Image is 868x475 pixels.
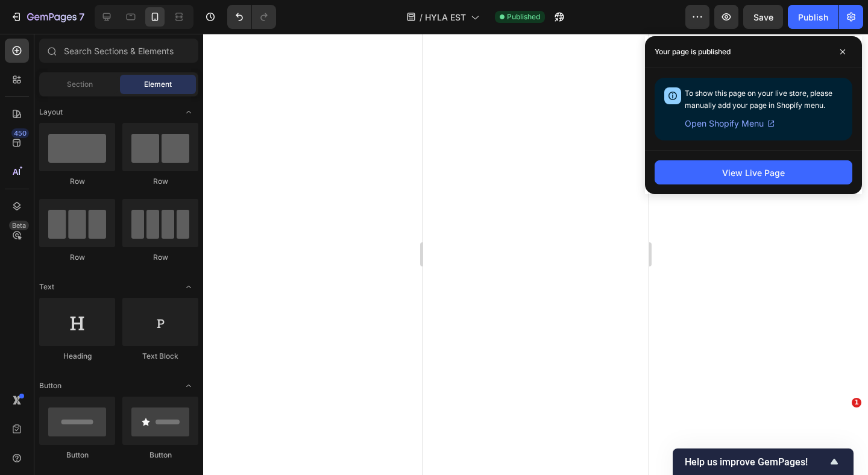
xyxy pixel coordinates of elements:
[39,450,115,461] div: Button
[179,102,198,122] span: Toggle open
[655,46,731,58] p: Your page is published
[39,380,61,391] span: Button
[144,79,172,90] span: Element
[685,89,832,110] span: To show this page on your live store, please manually add your page in Shopify menu.
[39,282,54,292] span: Text
[122,176,198,187] div: Row
[122,252,198,263] div: Row
[655,160,852,184] button: View Live Page
[39,252,115,263] div: Row
[753,12,773,22] span: Save
[420,11,423,24] span: /
[788,5,838,29] button: Publish
[827,416,856,445] iframe: Intercom live chat
[507,11,540,22] span: Published
[179,277,198,297] span: Toggle open
[743,5,783,29] button: Save
[798,11,828,24] div: Publish
[852,398,861,407] span: 1
[685,455,841,469] button: Show survey - Help us improve GemPages!
[9,221,29,230] div: Beta
[122,450,198,461] div: Button
[39,39,198,63] input: Search Sections & Elements
[722,166,785,179] div: View Live Page
[39,176,115,187] div: Row
[5,5,90,29] button: 7
[11,128,29,138] div: 450
[122,351,198,362] div: Text Block
[685,456,827,468] span: Help us improve GemPages!
[179,376,198,395] span: Toggle open
[423,34,649,475] iframe: Design area
[39,107,63,118] span: Layout
[67,79,93,90] span: Section
[227,5,276,29] div: Undo/Redo
[685,116,764,131] span: Open Shopify Menu
[79,10,84,24] p: 7
[425,11,466,24] span: HYLA EST
[39,351,115,362] div: Heading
